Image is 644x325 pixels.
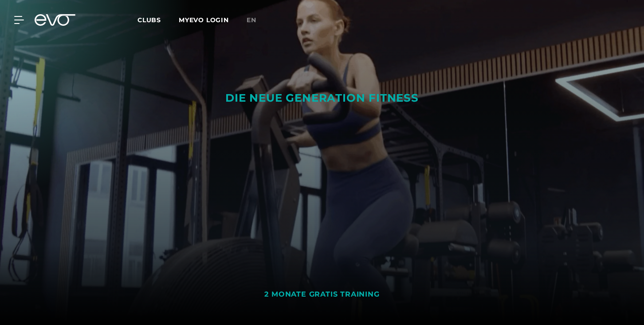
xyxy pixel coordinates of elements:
[137,16,161,24] span: Clubs
[264,290,379,299] div: 2 MONATE GRATIS TRAINING
[247,16,256,24] span: en
[137,16,179,24] a: Clubs
[247,15,267,25] a: en
[169,91,475,105] div: DIE NEUE GENERATION FITNESS
[179,16,229,24] a: MYEVO LOGIN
